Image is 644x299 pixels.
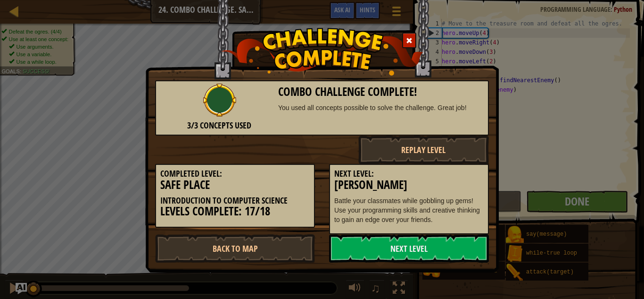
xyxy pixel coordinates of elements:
[278,103,467,112] div: You used all concepts possible to solve the challenge. Great job!
[334,179,484,191] h3: [PERSON_NAME]
[278,85,467,98] h3: Combo Challenge Complete!
[160,179,310,191] h3: Safe Place
[155,234,315,263] a: Back to Map
[160,205,310,218] h3: Levels Complete: 17/18
[203,84,236,117] img: combo_complete.png
[334,169,484,179] h5: Next Level:
[160,169,310,179] h5: Completed Level:
[334,196,484,224] p: Battle your classmates while gobbling up gems! Use your programming skills and creative thinking ...
[358,136,489,164] button: Replay Level
[160,196,310,205] h5: Introduction to Computer Science
[167,121,271,130] h5: 3/3 Concepts Used
[329,234,489,263] a: Next Level
[221,28,423,76] img: challenge_complete.png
